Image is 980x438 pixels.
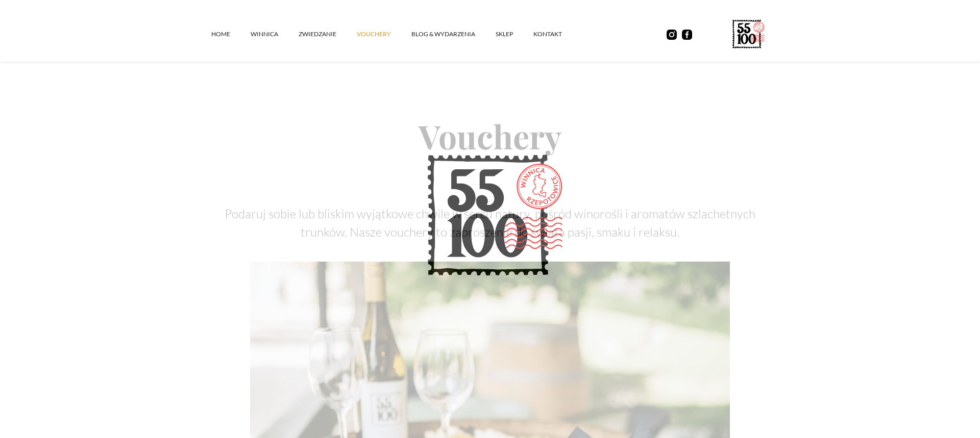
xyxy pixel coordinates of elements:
[411,19,496,49] a: Blog & Wydarzenia
[533,19,582,49] a: kontakt
[496,19,533,49] a: SKLEP
[211,19,251,49] a: Home
[357,19,411,49] a: vouchery
[251,19,299,49] a: winnica
[299,19,357,49] a: ZWIEDZANIE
